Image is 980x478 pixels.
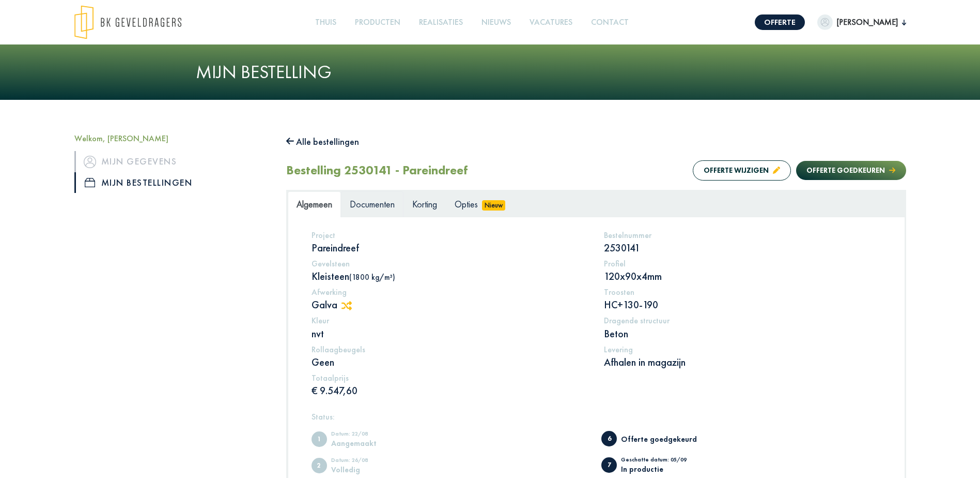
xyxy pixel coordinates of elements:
[297,198,332,210] span: Algemeen
[604,355,881,369] p: Afhalen in magazijn
[817,14,906,30] button: [PERSON_NAME]
[331,439,416,447] div: Aangemaakt
[604,270,881,283] p: 120x90x4mm
[349,272,395,282] span: (1800 kg/m³)
[604,241,881,255] p: 2530141
[312,270,589,283] p: Kleisteen
[312,316,589,325] h5: Kleur
[286,133,360,150] button: Alle bestellingen
[833,16,902,28] span: [PERSON_NAME]
[621,435,706,443] div: Offerte goedgekeurd
[331,431,416,439] div: Datum: 22/08
[312,412,881,422] h5: Status:
[331,466,416,473] div: Volledig
[312,327,589,340] p: nvt
[312,431,327,447] span: Aangemaakt
[296,136,359,147] font: Alle bestellingen
[704,166,769,175] font: Offerte wijzigen
[312,458,327,473] span: Volledig
[693,160,791,181] button: Offerte wijzigen
[312,298,337,311] font: Galva
[312,241,589,255] p: Pareindreef
[288,191,905,217] ul: Tabs
[796,161,906,180] button: Offerte goedkeuren
[621,465,706,473] div: In productie
[311,11,340,34] a: Thuis
[415,11,467,34] a: Realisaties
[84,156,96,168] img: icon
[101,174,193,191] font: Mijn bestellingen
[604,316,881,325] h5: Dragende structuur
[312,373,589,383] h5: Totaalprijs
[74,5,181,39] img: logo
[755,14,805,30] a: Offerte
[604,287,881,297] h5: Troosten
[412,198,437,210] span: Korting
[604,327,881,340] p: Beton
[74,172,271,193] a: iconMijn bestellingen
[482,200,506,211] span: Nieuw
[477,11,515,34] a: Nieuws
[74,133,271,143] h5: Welkom, [PERSON_NAME]
[312,259,589,268] h5: Gevelsteen
[604,298,881,311] p: HC+130-190
[455,198,478,210] span: Opties
[621,457,706,465] div: Geschatte datum: 05/09
[817,14,833,30] img: dummypic.png
[350,198,395,210] span: Documenten
[587,11,633,34] a: Contact
[604,259,881,268] h5: Profiel
[331,457,416,466] div: Datum: 26/08
[196,61,785,83] h1: Mijn bestelling
[101,153,177,170] font: Mijn gegevens
[312,355,589,369] p: Geen
[312,345,589,354] h5: Rollaagbeugels
[604,230,881,240] h5: Bestelnummer
[74,151,271,172] a: iconMijn gegevens
[312,230,589,240] h5: Project
[604,345,881,354] h5: Levering
[601,457,617,473] span: In productie
[312,384,589,397] p: € 9.547,60
[806,166,885,175] font: Offerte goedkeuren
[601,431,617,446] span: Offerte goedgekeurd
[312,287,589,297] h5: Afwerking
[355,17,400,27] font: Producten
[525,11,577,34] a: Vacatures
[85,178,95,187] img: icon
[286,163,468,178] h2: Bestelling 2530141 - Pareindreef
